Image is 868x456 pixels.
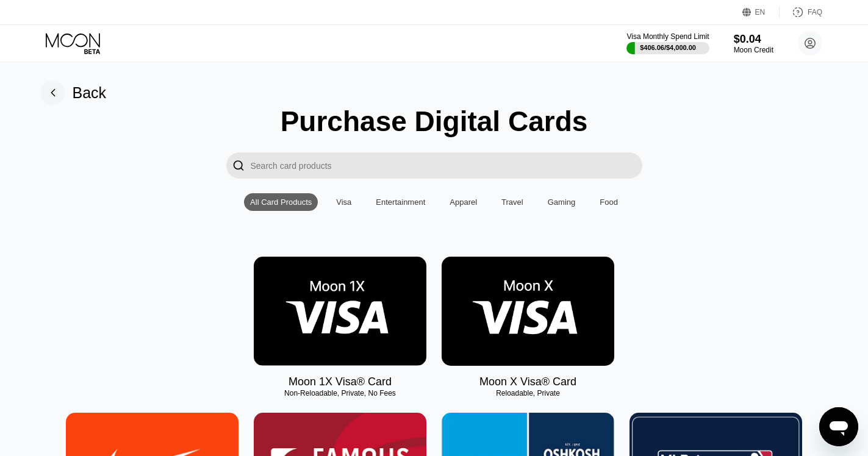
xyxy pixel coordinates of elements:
div: Travel [501,198,523,207]
div: Visa Monthly Spend Limit$406.06/$4,000.00 [626,32,709,54]
div: Back [41,80,107,105]
div: Visa Monthly Spend Limit [626,32,709,41]
div: FAQ [780,6,822,18]
div: Non-Reloadable, Private, No Fees [254,389,426,397]
div: Moon X Visa® Card [479,376,576,388]
div: All Card Products [244,193,318,211]
div: Purchase Digital Cards [281,105,588,138]
div: Visa [336,198,351,207]
div: $0.04Moon Credit [734,33,773,54]
div: $0.04 [734,33,773,46]
div:  [226,152,251,179]
div: Travel [495,193,529,211]
div: Gaming [542,193,582,211]
iframe: Button to launch messaging window [819,407,858,446]
div: $406.06 / $4,000.00 [640,44,696,51]
div: Reloadable, Private [442,389,614,397]
div: Food [594,193,624,211]
div: Apparel [443,193,483,211]
div: Moon 1X Visa® Card [289,376,392,388]
div: Moon Credit [734,46,773,54]
div: FAQ [808,8,822,16]
div:  [232,159,245,173]
input: Search card products [251,152,642,179]
div: EN [742,6,780,18]
div: All Card Products [250,198,312,207]
div: EN [755,8,766,16]
div: Food [600,198,618,207]
div: Visa [330,193,357,211]
div: Entertainment [376,198,425,207]
div: Gaming [548,198,576,207]
div: Entertainment [370,193,431,211]
div: Apparel [450,198,477,207]
div: Back [73,84,107,102]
